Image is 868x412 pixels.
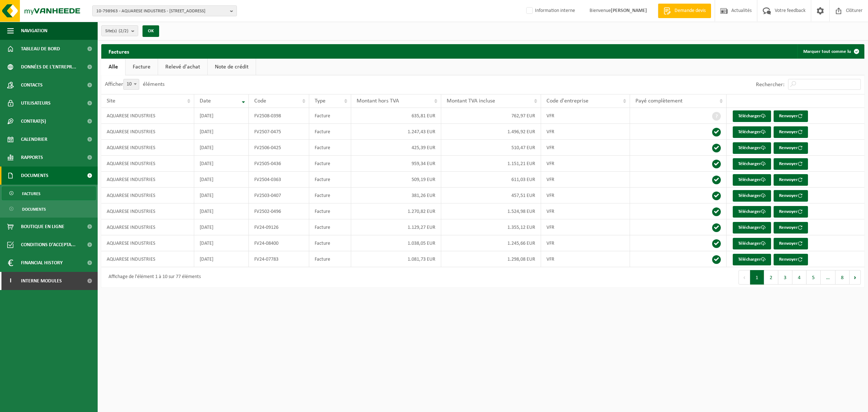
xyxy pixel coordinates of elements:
[850,270,861,285] button: Next
[92,5,237,16] button: 10-798963 - AQUARESE INDUSTRIES - [STREET_ADDRESS]
[441,235,541,251] td: 1.245,66 EUR
[774,222,808,234] button: Renvoyer
[249,251,309,267] td: FV24-07783
[194,219,249,235] td: [DATE]
[315,98,325,104] span: Type
[124,79,139,89] span: 10
[739,270,750,285] button: Previous
[309,219,351,235] td: Facture
[764,270,778,285] button: 2
[309,188,351,203] td: Facture
[441,188,541,203] td: 457,51 EUR
[541,219,630,235] td: VFR
[309,140,351,156] td: Facture
[447,98,495,104] span: Montant TVA incluse
[774,126,808,138] button: Renvoyer
[101,25,138,36] button: Site(s)(2/2)
[733,190,771,202] a: Télécharger
[546,98,588,104] span: Code d'entreprise
[835,270,850,285] button: 8
[351,188,441,203] td: 381,26 EUR
[7,272,14,290] span: I
[541,108,630,124] td: VFR
[351,172,441,188] td: 509,19 EUR
[351,203,441,219] td: 1.270,82 EUR
[309,108,351,124] td: Facture
[249,124,309,140] td: FV2507-0475
[673,7,707,14] span: Demande devis
[441,156,541,172] td: 1.151,21 EUR
[541,203,630,219] td: VFR
[733,142,771,154] a: Télécharger
[249,172,309,188] td: FV2504-0363
[733,174,771,186] a: Télécharger
[351,124,441,140] td: 1.247,43 EUR
[105,26,128,37] span: Site(s)
[733,254,771,265] a: Télécharger
[158,59,207,75] a: Relevé d'achat
[774,158,808,170] button: Renvoyer
[309,124,351,140] td: Facture
[101,188,194,203] td: AQUARESE INDUSTRIES
[254,98,266,104] span: Code
[733,222,771,234] a: Télécharger
[96,6,227,17] span: 10-798963 - AQUARESE INDUSTRIES - [STREET_ADDRESS]
[774,174,808,186] button: Renvoyer
[541,235,630,251] td: VFR
[821,270,835,285] span: …
[101,108,194,124] td: AQUARESE INDUSTRIES
[101,235,194,251] td: AQUARESE INDUSTRIES
[611,8,647,13] strong: [PERSON_NAME]
[309,203,351,219] td: Facture
[774,206,808,218] button: Renvoyer
[194,188,249,203] td: [DATE]
[309,172,351,188] td: Facture
[441,172,541,188] td: 611,03 EUR
[21,112,46,130] span: Contrat(s)
[21,218,64,236] span: Boutique en ligne
[774,190,808,202] button: Renvoyer
[351,108,441,124] td: 635,81 EUR
[21,94,51,112] span: Utilisateurs
[351,140,441,156] td: 425,39 EUR
[21,236,76,254] span: Conditions d'accepta...
[194,156,249,172] td: [DATE]
[792,270,807,285] button: 4
[658,4,711,18] a: Demande devis
[778,270,792,285] button: 3
[441,251,541,267] td: 1.298,08 EUR
[105,81,165,87] label: Afficher éléments
[441,108,541,124] td: 762,97 EUR
[733,110,771,122] a: Télécharger
[351,251,441,267] td: 1.081,73 EUR
[200,98,211,104] span: Date
[774,110,808,122] button: Renvoyer
[541,251,630,267] td: VFR
[101,219,194,235] td: AQUARESE INDUSTRIES
[807,270,821,285] button: 5
[194,172,249,188] td: [DATE]
[750,270,764,285] button: 1
[441,124,541,140] td: 1.496,92 EUR
[194,235,249,251] td: [DATE]
[21,130,47,148] span: Calendrier
[21,272,62,290] span: Interne modules
[22,202,46,216] span: Documents
[21,40,60,58] span: Tableau de bord
[733,238,771,249] a: Télécharger
[101,156,194,172] td: AQUARESE INDUSTRIES
[541,172,630,188] td: VFR
[249,219,309,235] td: FV24-09126
[635,98,682,104] span: Payé complètement
[21,76,43,94] span: Contacts
[249,156,309,172] td: FV2505-0436
[194,124,249,140] td: [DATE]
[249,140,309,156] td: FV2506-0425
[541,124,630,140] td: VFR
[541,156,630,172] td: VFR
[441,140,541,156] td: 510,47 EUR
[733,126,771,138] a: Télécharger
[357,98,399,104] span: Montant hors TVA
[208,59,256,75] a: Note de crédit
[541,140,630,156] td: VFR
